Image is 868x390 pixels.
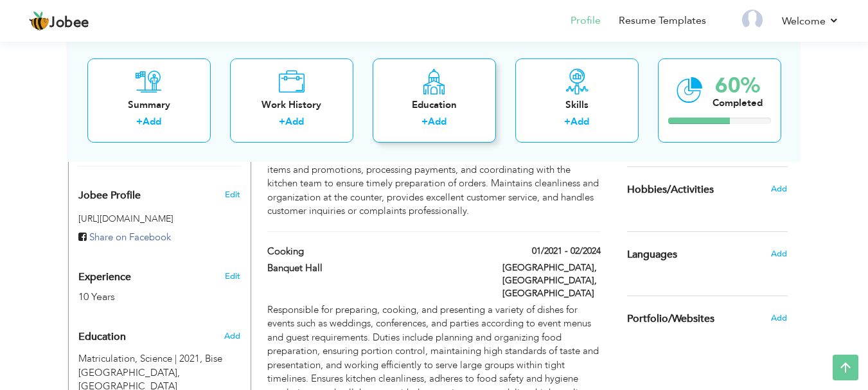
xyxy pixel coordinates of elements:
span: Languages [627,249,677,261]
div: Education [383,98,486,111]
div: Enhance your career by creating a custom URL for your Jobee public profile. [69,176,251,208]
a: Resume Templates [619,13,706,28]
span: Share on Facebook [89,231,171,244]
label: + [279,115,285,129]
span: Matriculation, Bise Lahore, 2021 [78,352,202,365]
div: Responsible for greeting customers, taking accurate food and beverage orders, and ensuring a smoo... [267,122,600,218]
label: + [136,115,143,129]
div: Work History [240,98,343,111]
label: Banquet Hall [267,261,483,275]
a: Profile [571,13,601,28]
a: Add [571,115,589,128]
label: + [421,115,428,129]
label: Cooking [267,245,483,258]
span: Education [78,332,126,343]
div: Completed [713,96,763,109]
div: Share your links of online work [617,296,797,341]
label: [GEOGRAPHIC_DATA], [GEOGRAPHIC_DATA], [GEOGRAPHIC_DATA] [502,261,601,300]
a: Welcome [782,13,839,29]
label: + [564,115,571,129]
span: Hobbies/Activities [627,184,714,196]
span: Edit [225,189,240,200]
span: Experience [78,272,131,283]
div: 60% [713,75,763,96]
img: jobee.io [29,11,49,31]
span: Portfolio/Websites [627,314,714,325]
div: Skills [526,98,628,111]
a: Jobee [29,11,89,31]
a: Add [428,115,447,128]
label: 01/2021 - 02/2024 [532,245,601,258]
span: Add [771,248,787,260]
span: Jobee [49,16,89,30]
img: Profile Img [742,10,763,30]
span: Add [771,183,787,195]
h5: [URL][DOMAIN_NAME] [78,214,241,224]
div: Show your familiar languages. [627,231,788,277]
div: 10 Years [78,290,211,305]
span: Add [771,312,787,324]
span: Add [224,330,240,342]
span: Jobee Profile [78,190,141,202]
a: Edit [225,270,240,282]
div: Share some of your professional and personal interests. [617,167,797,212]
a: Add [143,115,161,128]
div: Summary [98,98,200,111]
a: Add [285,115,304,128]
